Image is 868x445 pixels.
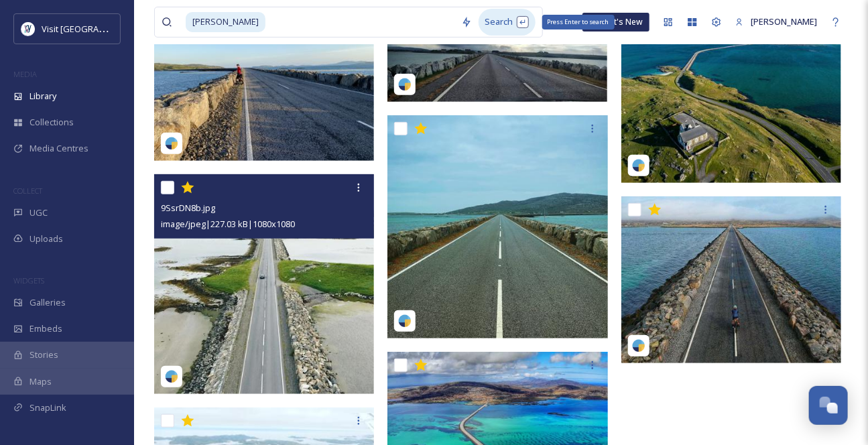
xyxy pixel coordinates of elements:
[398,314,412,328] img: snapsea-logo.png
[13,186,42,196] span: COLLECT
[13,69,37,79] span: MEDIA
[809,386,848,425] button: Open Chat
[154,174,374,394] img: 9SsrDN8b.jpg
[632,339,645,353] img: snapsea-logo.png
[165,137,178,150] img: snapsea-logo.png
[29,233,63,245] span: Uploads
[29,296,66,309] span: Galleries
[29,322,62,335] span: Embeds
[165,370,178,383] img: snapsea-logo.png
[387,115,611,338] img: 0FC81DD9-1923-4307-9141-FE9E60943D14.jpeg
[729,9,824,35] a: [PERSON_NAME]
[29,348,58,361] span: Stories
[621,1,841,182] img: z0L7aDbb.jpg
[42,22,145,35] span: Visit [GEOGRAPHIC_DATA]
[13,275,44,285] span: WIDGETS
[186,12,265,31] span: [PERSON_NAME]
[621,196,845,364] img: F6DT80Hu.jpg
[29,142,88,155] span: Media Centres
[21,22,35,36] img: Untitled%20design%20%2897%29.png
[161,202,215,214] span: 9SsrDN8b.jpg
[542,15,615,29] div: Press Enter to search
[29,375,52,388] span: Maps
[398,78,412,91] img: snapsea-logo.png
[632,159,645,172] img: snapsea-logo.png
[29,116,74,129] span: Collections
[751,15,817,27] span: [PERSON_NAME]
[161,218,295,230] span: image/jpeg | 227.03 kB | 1080 x 1080
[479,9,536,35] div: Search
[582,13,649,31] a: What's New
[29,401,66,414] span: SnapLink
[29,206,48,219] span: UGC
[29,90,56,103] span: Library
